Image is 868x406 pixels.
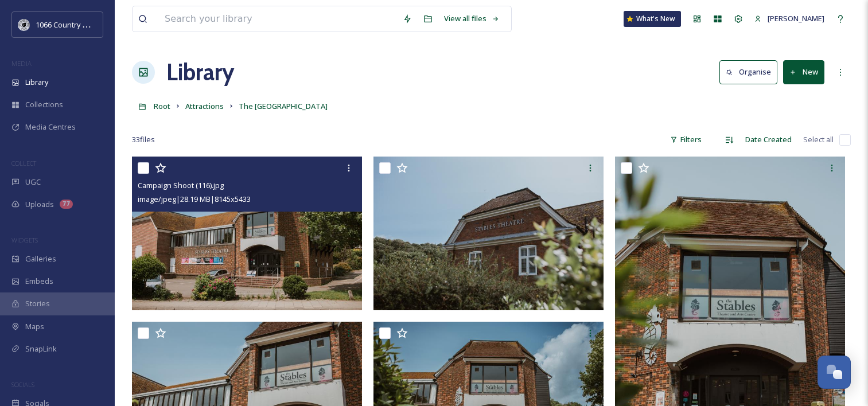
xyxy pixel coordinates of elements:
span: Media Centres [25,122,76,132]
span: Galleries [25,253,56,264]
button: Organise [719,60,777,84]
span: SnapLink [25,343,57,354]
img: Campaign Shoot (135).jpg [373,157,604,310]
span: [PERSON_NAME] [768,13,824,24]
span: Stories [25,298,50,309]
a: Attractions [185,99,224,113]
input: Search your library [159,6,397,32]
span: 1066 Country Marketing [36,19,116,30]
span: Maps [25,321,44,332]
a: [PERSON_NAME] [749,7,830,30]
a: View all files [438,7,505,30]
img: Campaign Shoot (116).jpg [132,157,362,310]
span: UGC [25,177,41,188]
span: 33 file s [132,134,155,145]
span: image/jpeg | 28.19 MB | 8145 x 5433 [138,194,251,204]
span: Embeds [25,276,53,287]
button: New [783,60,824,84]
div: Date Created [739,128,797,151]
span: WIDGETS [11,236,38,244]
span: Uploads [25,199,54,210]
span: Root [154,101,170,111]
div: 77 [60,200,73,209]
span: Select all [803,134,834,145]
span: The [GEOGRAPHIC_DATA] [239,101,328,111]
span: MEDIA [11,59,32,68]
button: Open Chat [818,356,851,389]
a: Library [166,55,234,89]
a: What's New [624,11,681,27]
span: Library [25,77,48,88]
span: COLLECT [11,159,36,167]
img: logo_footerstamp.png [18,19,30,30]
a: The [GEOGRAPHIC_DATA] [239,99,328,113]
a: Root [154,99,170,113]
span: SOCIALS [11,380,34,389]
span: Campaign Shoot (116).jpg [138,180,224,190]
span: Attractions [185,101,224,111]
div: Filters [664,128,707,151]
span: Collections [25,99,63,110]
